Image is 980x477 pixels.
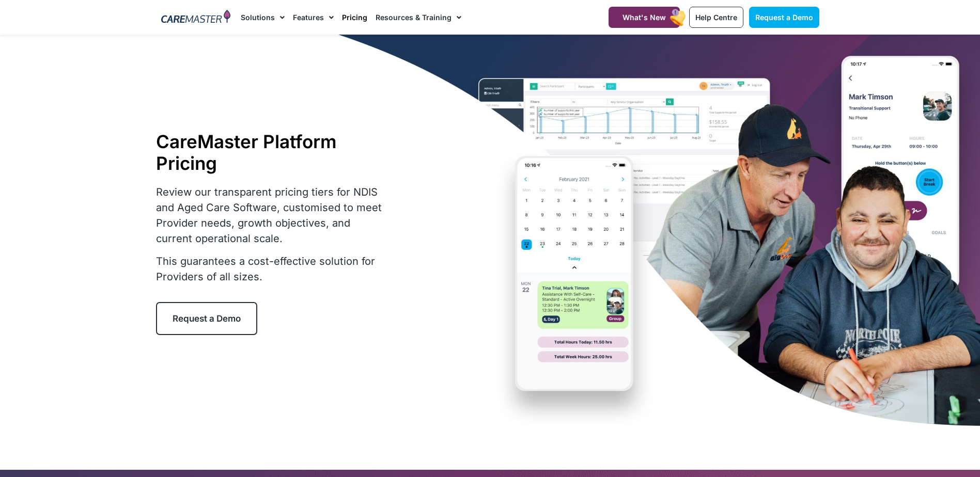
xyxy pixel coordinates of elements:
[156,131,388,174] h1: CareMaster Platform Pricing
[161,10,231,25] img: CareMaster Logo
[156,184,388,246] p: Review our transparent pricing tiers for NDIS and Aged Care Software, customised to meet Provider...
[173,313,241,324] span: Request a Demo
[755,13,813,22] span: Request a Demo
[689,7,743,28] a: Help Centre
[156,253,388,284] p: This guarantees a cost-effective solution for Providers of all sizes.
[609,7,680,28] a: What's New
[749,7,819,28] a: Request a Demo
[156,302,257,335] a: Request a Demo
[695,13,737,22] span: Help Centre
[623,13,666,22] span: What's New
